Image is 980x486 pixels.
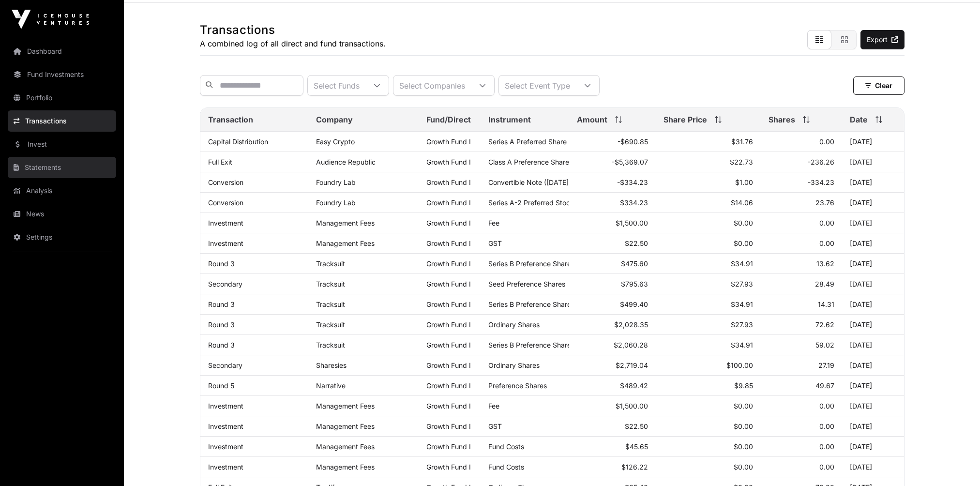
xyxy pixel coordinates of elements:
[316,300,345,308] a: Tracksuit
[842,172,904,193] td: [DATE]
[569,396,656,416] td: $1,500.00
[426,219,471,227] a: Growth Fund I
[731,259,753,268] span: $34.91
[734,463,753,471] span: $0.00
[842,213,904,233] td: [DATE]
[488,341,574,349] span: Series B Preference Shares
[816,259,834,268] span: 13.62
[734,422,753,430] span: $0.00
[12,10,89,29] img: Icehouse Ventures Logo
[842,376,904,396] td: [DATE]
[569,152,656,172] td: -$5,369.07
[8,203,116,225] a: News
[200,38,386,49] p: A combined log of all direct and fund transactions.
[569,416,656,437] td: $22.50
[316,259,345,268] a: Tracksuit
[426,381,471,390] a: Growth Fund I
[316,198,356,207] a: Foundry Lab
[316,114,353,125] span: Company
[842,396,904,416] td: [DATE]
[569,437,656,457] td: $45.65
[208,219,243,227] a: Investment
[853,76,905,95] button: Clear
[208,422,243,430] a: Investment
[569,172,656,193] td: -$334.23
[569,294,656,315] td: $499.40
[208,280,242,288] a: Secondary
[815,280,834,288] span: 28.49
[316,402,411,410] p: Management Fees
[208,137,268,146] a: Capital Distribution
[426,402,471,410] a: Growth Fund I
[316,137,355,146] a: Easy Crypto
[569,233,656,254] td: $22.50
[488,114,531,125] span: Instrument
[569,132,656,152] td: -$690.85
[488,280,565,288] span: Seed Preference Shares
[8,157,116,178] a: Statements
[208,198,243,207] a: Conversion
[734,239,753,247] span: $0.00
[842,315,904,335] td: [DATE]
[734,442,753,451] span: $0.00
[819,463,834,471] span: 0.00
[734,381,753,390] span: $9.85
[569,376,656,396] td: $489.42
[842,233,904,254] td: [DATE]
[488,158,573,166] span: Class A Preference Shares
[818,361,834,369] span: 27.19
[488,300,574,308] span: Series B Preference Shares
[731,320,753,329] span: $27.93
[208,341,235,349] a: Round 3
[819,402,834,410] span: 0.00
[731,341,753,349] span: $34.91
[426,178,471,186] a: Growth Fund I
[488,219,499,227] span: Fee
[426,137,471,146] a: Growth Fund I
[316,320,345,329] a: Tracksuit
[842,355,904,376] td: [DATE]
[815,198,834,207] span: 23.76
[569,355,656,376] td: $2,719.04
[426,463,471,471] a: Growth Fund I
[426,442,471,451] a: Growth Fund I
[842,294,904,315] td: [DATE]
[316,158,376,166] a: Audience Republic
[316,219,411,227] p: Management Fees
[819,239,834,247] span: 0.00
[488,259,574,268] span: Series B Preference Shares
[577,114,607,125] span: Amount
[488,137,567,146] span: Series A Preferred Share
[850,114,868,125] span: Date
[663,114,707,125] span: Share Price
[842,254,904,274] td: [DATE]
[815,381,834,390] span: 49.67
[426,320,471,329] a: Growth Fund I
[316,341,345,349] a: Tracksuit
[819,219,834,227] span: 0.00
[731,198,753,207] span: $14.06
[393,76,471,95] div: Select Companies
[488,320,540,329] span: Ordinary Shares
[488,463,524,471] span: Fund Costs
[488,381,547,390] span: Preference Shares
[8,41,116,62] a: Dashboard
[731,280,753,288] span: $27.93
[426,259,471,268] a: Growth Fund I
[316,239,411,247] p: Management Fees
[208,239,243,247] a: Investment
[735,178,753,186] span: $1.00
[208,381,234,390] a: Round 5
[488,361,540,369] span: Ordinary Shares
[488,402,499,410] span: Fee
[426,422,471,430] a: Growth Fund I
[569,315,656,335] td: $2,028.35
[208,402,243,410] a: Investment
[208,463,243,471] a: Investment
[426,198,471,207] a: Growth Fund I
[842,335,904,355] td: [DATE]
[200,22,386,38] h1: Transactions
[769,114,795,125] span: Shares
[808,178,834,186] span: -334.23
[316,442,411,451] p: Management Fees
